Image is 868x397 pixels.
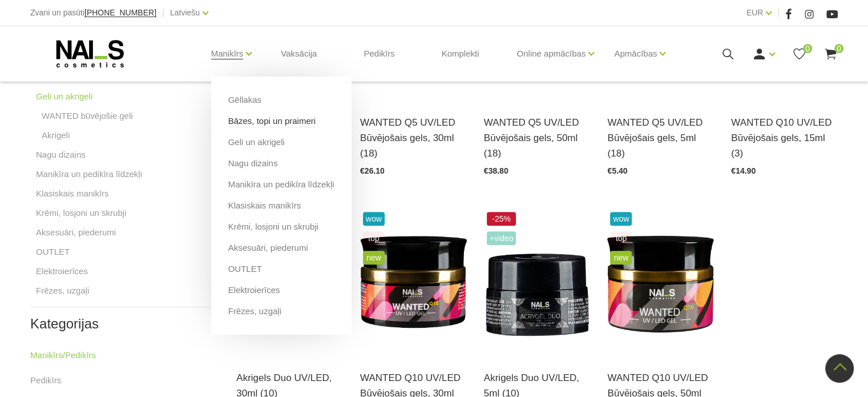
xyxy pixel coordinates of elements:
[433,26,488,81] a: Komplekti
[823,47,838,61] a: 0
[30,316,219,331] h2: Kategorijas
[484,115,591,162] a: WANTED Q5 UV/LED Būvējošais gels, 50ml (18)
[363,251,385,264] span: new
[777,6,780,20] span: |
[834,44,843,53] span: 0
[228,263,262,275] a: OUTLET
[731,166,756,175] span: €14.90
[228,305,281,318] a: Frēzes, uzgaļi
[228,199,301,212] a: Klasiskais manikīrs
[30,6,156,20] div: Zvani un pasūti
[354,26,403,81] a: Pedikīrs
[36,226,116,239] a: Aksesuāri, piederumi
[36,206,126,220] a: Krēmi, losjoni un skrubji
[36,148,86,162] a: Nagu dizains
[36,284,89,298] a: Frēzes, uzgaļi
[792,47,806,61] a: 0
[803,44,812,53] span: 0
[228,178,334,191] a: Manikīra un pedikīra līdzekļi
[228,94,261,106] a: Gēllakas
[36,90,92,103] a: Geli un akrigeli
[363,231,385,245] span: top
[36,245,70,259] a: OUTLET
[610,212,632,226] span: wow
[360,115,467,162] a: WANTED Q5 UV/LED Būvējošais gels, 30ml (18)
[484,209,591,356] img: Kas ir AKRIGELS “DUO GEL” un kādas problēmas tas risina?• Tas apvieno ērti modelējamā akrigela un...
[607,166,627,175] span: €5.40
[487,212,516,226] span: -25%
[614,31,657,77] a: Apmācības
[162,6,164,20] span: |
[36,167,142,181] a: Manikīra un pedikīra līdzekļi
[228,284,280,296] a: Elektroierīces
[36,264,88,278] a: Elektroierīces
[484,166,508,175] span: €38.80
[363,212,385,226] span: wow
[36,187,109,200] a: Klasiskais manikīrs
[228,136,285,149] a: Geli un akrigeli
[228,242,308,254] a: Aksesuāri, piederumi
[610,231,632,245] span: top
[228,220,318,233] a: Krēmi, losjoni un skrubji
[272,26,326,81] a: Vaksācija
[228,115,316,127] a: Bāzes, topi un praimeri
[731,115,838,162] a: WANTED Q10 UV/LED Būvējošais gels, 15ml (3)
[360,166,385,175] span: €26.10
[211,31,244,77] a: Manikīrs
[42,129,70,142] a: Akrigeli
[30,348,96,362] a: Manikīrs/Pedikīrs
[42,109,133,123] a: WANTED būvējošie geli
[84,8,156,17] span: [PHONE_NUMBER]
[746,6,764,19] a: EUR
[516,31,586,77] a: Online apmācības
[360,209,467,356] img: Gels WANTED NAILS cosmetics tehniķu komanda ir radījusi gelu, kas ilgi jau ir katra meistara mekl...
[84,9,156,17] a: [PHONE_NUMBER]
[607,209,714,356] img: Gels WANTED NAILS cosmetics tehniķu komanda ir radījusi gelu, kas ilgi jau ir katra meistara mekl...
[228,157,278,170] a: Nagu dizains
[610,251,632,264] span: new
[487,231,516,245] span: +Video
[607,115,714,162] a: WANTED Q5 UV/LED Būvējošais gels, 5ml (18)
[30,374,61,387] a: Pedikīrs
[170,6,200,19] a: Latviešu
